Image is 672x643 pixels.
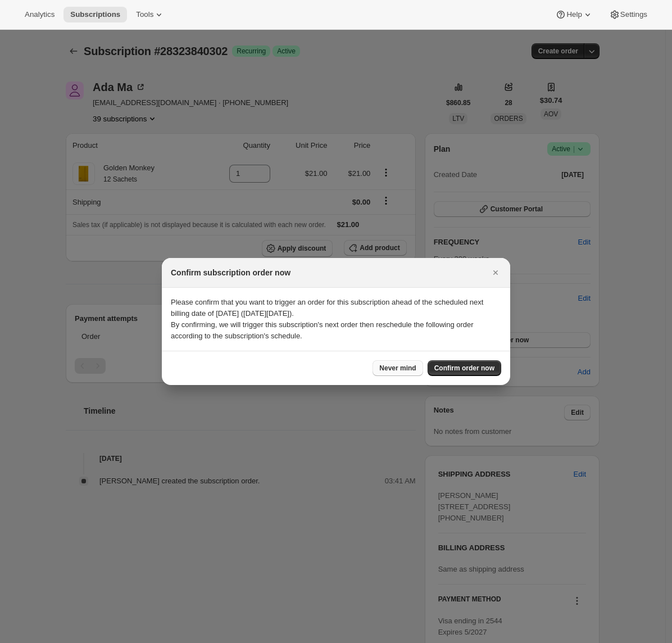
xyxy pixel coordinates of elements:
[171,297,501,319] p: Please confirm that you want to trigger an order for this subscription ahead of the scheduled nex...
[379,364,416,373] span: Never mind
[566,10,582,19] span: Help
[602,7,654,22] button: Settings
[70,10,120,19] span: Subscriptions
[620,10,647,19] span: Settings
[434,364,494,373] span: Confirm order now
[18,7,61,22] button: Analytics
[63,7,127,22] button: Subscriptions
[25,10,55,19] span: Analytics
[428,360,501,376] button: Confirm order now
[171,267,290,278] h2: Confirm subscription order now
[488,265,503,280] button: Close
[129,7,171,22] button: Tools
[548,7,600,22] button: Help
[373,360,423,376] button: Never mind
[171,319,501,342] p: By confirming, we will trigger this subscription's next order then reschedule the following order...
[136,10,153,19] span: Tools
